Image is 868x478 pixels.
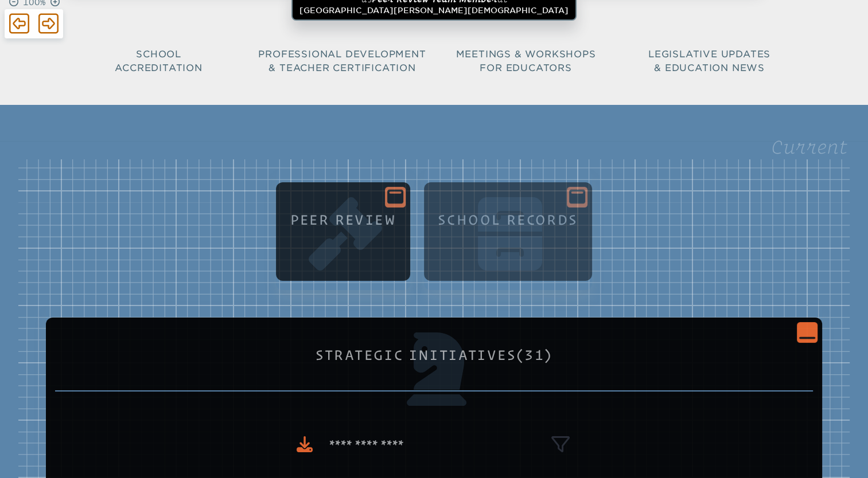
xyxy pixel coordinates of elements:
[290,212,396,228] h1: Peer Review
[9,12,29,35] span: Back
[115,49,202,73] span: School Accreditation
[297,436,313,453] div: Download to CSV
[516,347,553,363] span: (31)
[456,49,596,73] span: Meetings & Workshops for Educators
[258,49,426,73] span: Professional Development & Teacher Certification
[771,136,847,158] legend: Current
[38,12,59,35] span: Forward
[438,212,578,228] h1: School Records
[60,347,808,363] h1: Strategic Initiatives
[648,49,770,73] span: Legislative Updates & Education News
